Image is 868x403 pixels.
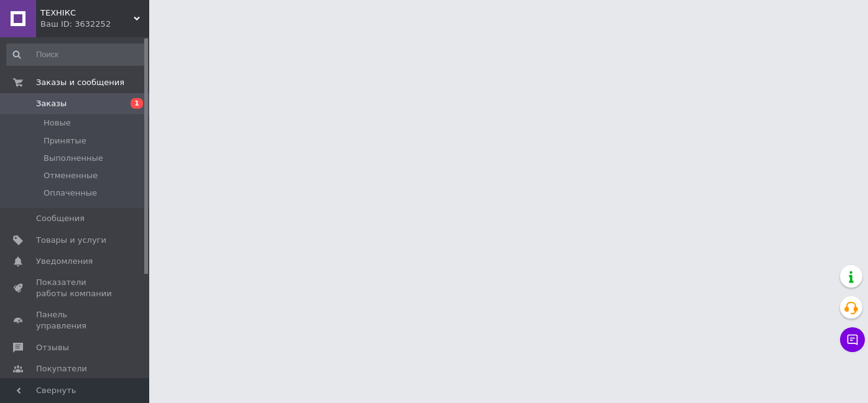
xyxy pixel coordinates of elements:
button: Чат с покупателем [840,327,865,352]
span: Панель управления [36,309,115,332]
span: Товары и услуги [36,235,106,246]
input: Поиск [6,43,147,66]
span: Сообщения [36,213,85,224]
span: Покупатели [36,363,87,374]
span: Заказы [36,98,67,109]
span: Уведомления [36,256,93,267]
span: Новые [44,117,71,129]
div: Ваш ID: 3632252 [40,19,149,30]
span: ТЕХНІКС [40,7,134,19]
span: Отзывы [36,342,69,353]
span: Показатели работы компании [36,277,115,299]
span: Выполненные [44,153,103,164]
span: Заказы и сообщения [36,77,124,88]
span: 1 [131,98,143,109]
span: Отмененные [44,170,98,181]
span: Принятые [44,135,86,147]
span: Оплаченные [44,188,97,199]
